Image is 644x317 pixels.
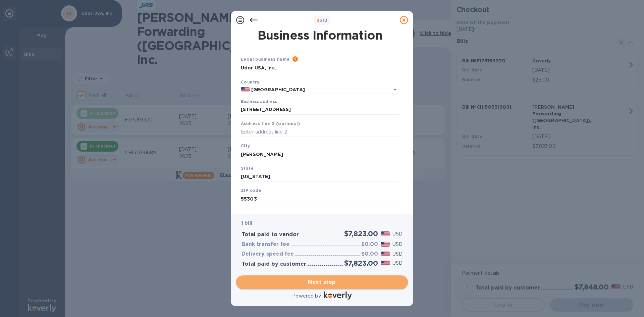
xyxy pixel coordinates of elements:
label: Business address [241,100,277,104]
b: State [241,166,254,171]
h3: Delivery speed fee [241,251,294,257]
input: Select country [250,86,380,94]
input: Enter legal business name [241,63,399,73]
button: Open [390,85,400,94]
span: 3 [317,18,319,23]
b: City [241,143,250,148]
p: USD [392,260,402,267]
img: USD [381,231,390,236]
img: USD [381,261,390,265]
b: ZIP code [241,188,261,193]
button: Next step [236,275,408,289]
p: USD [392,230,402,237]
h3: Bank transfer fee [241,241,289,248]
h2: $7,823.00 [344,229,378,238]
input: Enter city [241,149,399,159]
input: Enter state [241,172,399,182]
p: Powered by [292,293,321,300]
p: USD [392,251,402,258]
img: US [241,87,250,92]
b: of 3 [317,18,328,23]
span: Next step [241,278,402,286]
h1: Business Information [239,28,400,42]
img: USD [381,242,390,247]
h3: $0.00 [361,251,378,257]
input: Enter ZIP code [241,194,399,204]
img: USD [381,252,390,256]
input: Enter address line 2 [241,127,399,137]
h3: Total paid to vendor [241,231,299,238]
h2: $7,823.00 [344,259,378,267]
h3: Total paid by customer [241,261,306,267]
b: Country [241,80,260,85]
b: Address line 2 (optional) [241,121,300,126]
input: Enter address [241,105,399,115]
p: USD [392,241,402,248]
b: Legal business name [241,57,290,62]
h3: $0.00 [361,241,378,248]
b: 1 bill [241,220,252,226]
img: Logo [324,292,352,300]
